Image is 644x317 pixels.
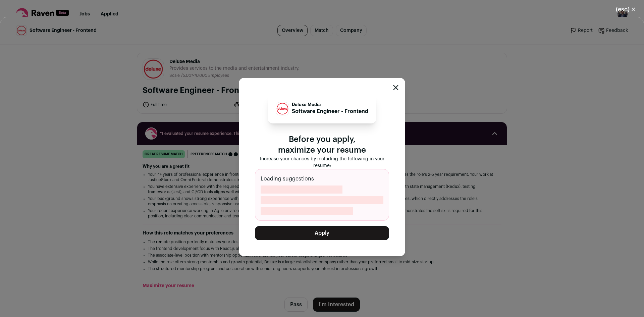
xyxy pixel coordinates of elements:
div: Loading suggestions [255,169,389,221]
p: Before you apply, maximize your resume [255,134,389,156]
p: Deluxe Media [292,102,368,107]
button: Close modal [393,85,398,90]
p: Increase your chances by including the following in your resume: [255,156,389,169]
p: Software Engineer - Frontend [292,107,368,115]
button: Apply [255,226,389,240]
img: 0fbd6057fafa2a1b4f34a137f7753facd09e16bd5a305ba1a74be93fa2f60dc5.png [276,102,289,115]
button: Close modal [608,2,644,17]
